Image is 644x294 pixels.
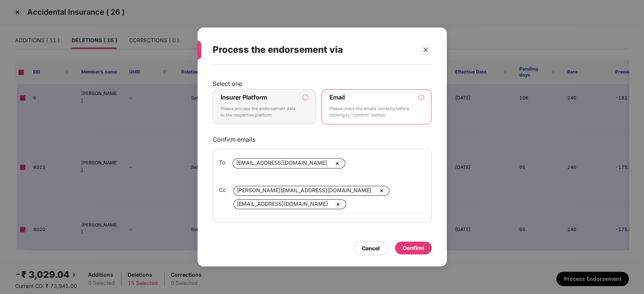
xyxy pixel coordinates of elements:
p: Please check the emails correctly before clicking to “confirm” button. [329,106,413,119]
span: To [219,158,225,167]
span: [EMAIL_ADDRESS][DOMAIN_NAME] [237,201,328,207]
label: Insurer Platform [221,93,267,101]
input: Insurer PlatformPlease process the endorsement data to the respective platform [303,95,308,100]
label: Email [329,93,345,101]
p: Confirm emails [213,136,432,143]
span: [EMAIL_ADDRESS][DOMAIN_NAME] [236,159,327,166]
img: svg+xml;base64,PHN2ZyBpZD0iQ3Jvc3MtMzJ4MzIiIHhtbG5zPSJodHRwOi8vd3d3LnczLm9yZy8yMDAwL3N2ZyIgd2lkdG... [377,186,386,195]
span: [PERSON_NAME][EMAIL_ADDRESS][DOMAIN_NAME] [237,187,371,193]
img: svg+xml;base64,PHN2ZyBpZD0iQ3Jvc3MtMzJ4MzIiIHhtbG5zPSJodHRwOi8vd3d3LnczLm9yZy8yMDAwL3N2ZyIgd2lkdG... [333,159,342,168]
div: Cancel [362,244,380,253]
input: EmailPlease check the emails correctly before clicking to “confirm” button. [419,95,424,100]
img: svg+xml;base64,PHN2ZyBpZD0iQ3Jvc3MtMzJ4MzIiIHhtbG5zPSJodHRwOi8vd3d3LnczLm9yZy8yMDAwL3N2ZyIgd2lkdG... [334,200,343,209]
p: Select one [213,80,432,87]
span: Cc [219,186,226,194]
span: close [423,47,428,52]
div: Confirm [403,244,424,252]
div: Process the endorsement via [213,35,414,64]
p: Please process the endorsement data to the respective platform [221,106,298,119]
